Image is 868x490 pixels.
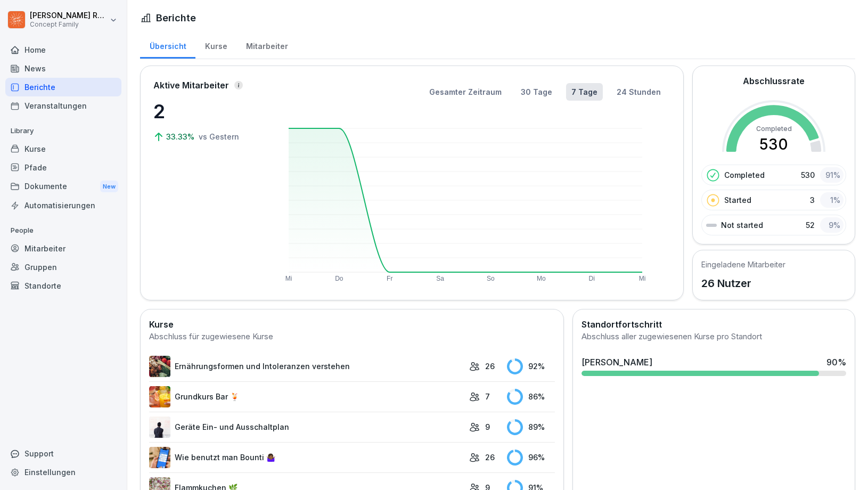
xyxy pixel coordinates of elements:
img: bdidfg6e4ofg5twq7n4gd52h.png [149,356,170,377]
text: Sa [436,275,444,282]
a: Automatisierungen [5,196,121,215]
a: Veranstaltungen [5,96,121,115]
p: [PERSON_NAME] Rausch [30,11,108,20]
div: [PERSON_NAME] [582,356,652,369]
p: 7 [485,391,490,402]
div: 89 % [507,419,555,435]
p: 9 [485,421,490,432]
a: Gruppen [5,258,121,276]
p: 530 [801,169,815,181]
a: Geräte Ein- und Ausschaltplan [149,416,464,438]
a: [PERSON_NAME]90% [577,352,850,380]
div: 9 % [820,217,844,233]
h2: Kurse [149,318,555,331]
a: DokumenteNew [5,177,121,197]
h5: Eingeladene Mitarbeiter [701,259,785,270]
button: 7 Tage [566,83,603,101]
text: Di [588,275,594,282]
img: jc1ievjb437pynzz13nfszya.png [149,386,170,407]
p: 52 [806,219,815,231]
text: Mi [285,275,292,282]
text: So [487,275,495,282]
text: Mi [639,275,646,282]
div: Dokumente [5,177,121,197]
div: 96 % [507,450,555,466]
p: 2 [153,97,260,126]
a: Mitarbeiter [5,239,121,258]
p: 33.33% [166,131,196,142]
div: 86 % [507,389,555,405]
button: 30 Tage [515,83,558,101]
div: 92 % [507,358,555,374]
a: Home [5,40,121,59]
div: 1 % [820,192,844,208]
a: Übersicht [140,31,195,59]
p: Concept Family [30,21,108,28]
div: 90 % [826,356,846,369]
p: Library [5,123,121,140]
div: 91 % [820,167,844,183]
a: Mitarbeiter [236,31,297,59]
h2: Standortfortschritt [582,318,846,331]
p: People [5,222,121,239]
div: Abschluss für zugewiesene Kurse [149,331,555,343]
p: 26 [485,361,495,372]
p: Aktive Mitarbeiter [153,79,229,92]
a: News [5,59,121,78]
a: Standorte [5,276,121,295]
a: Kurse [195,31,236,59]
text: Mo [537,275,546,282]
p: Completed [724,169,765,181]
a: Berichte [5,78,121,96]
a: Grundkurs Bar 🍹 [149,386,464,407]
text: Do [335,275,343,282]
p: Started [724,194,751,206]
div: Abschluss aller zugewiesenen Kurse pro Standort [582,331,846,343]
p: Not started [721,219,763,231]
p: vs Gestern [199,131,239,142]
button: Gesamter Zeitraum [424,83,507,101]
img: xurzlqcdv3lo3k87m0sicyoj.png [149,447,170,468]
h2: Abschlussrate [743,75,805,87]
p: 26 [485,452,495,463]
text: Fr [387,275,392,282]
a: Wie benutzt man Bounti 🤷🏾‍♀️ [149,447,464,468]
button: 24 Stunden [611,83,666,101]
a: Pfade [5,158,121,177]
div: New [100,181,118,193]
a: Kurse [5,140,121,158]
p: 3 [810,194,815,206]
div: Support [5,444,121,463]
a: Einstellungen [5,463,121,481]
a: Ernährungsformen und Intoleranzen verstehen [149,356,464,377]
img: ti9ch2566rhf5goq2xuybur0.png [149,416,170,438]
h1: Berichte [156,11,196,25]
p: 26 Nutzer [701,275,785,291]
